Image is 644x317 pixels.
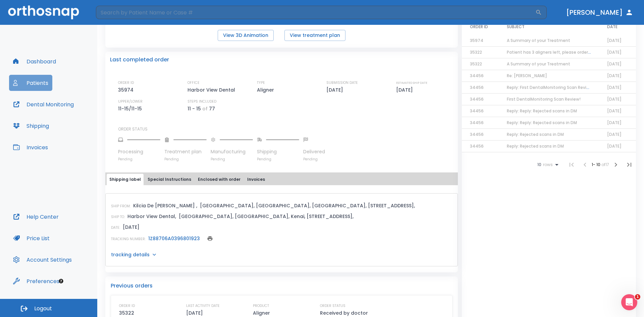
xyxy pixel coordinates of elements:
span: Reply: Rejected scans in DM [507,131,564,137]
p: Harbor View Dental, [127,212,176,220]
p: Processing [118,148,160,155]
p: ESTIMATED SHIP DATE [396,80,427,86]
button: View treatment plan [284,30,345,41]
p: SHIP TO: [111,214,125,220]
p: [DATE] [123,223,140,231]
span: [DATE] [607,143,622,149]
p: OFFICE [187,80,200,86]
p: DATE: [111,225,120,231]
p: Pending [118,157,160,162]
p: 11-15/11-15 [118,105,144,113]
p: Kilcia De [PERSON_NAME] , [133,202,197,210]
span: Reply: Reply: Rejected scans in DM [507,108,577,114]
span: A Summary of your Treatment [507,38,570,43]
span: 35974 [470,38,483,43]
span: Re: [PERSON_NAME] [507,73,547,78]
button: [PERSON_NAME] [563,6,636,18]
button: Invoices [245,174,268,185]
p: Pending [211,157,253,162]
a: Price List [9,230,54,246]
button: Help Center [9,209,63,225]
p: Aligner [257,86,276,94]
span: 10 [537,162,541,167]
p: of [202,105,208,113]
p: [DATE] [186,309,203,317]
span: Reply: First DentalMonitoring Scan Review! [507,85,594,90]
div: tabs [107,174,457,185]
p: [GEOGRAPHIC_DATA], [GEOGRAPHIC_DATA], [GEOGRAPHIC_DATA], [STREET_ADDRESS], [200,202,415,210]
span: [DATE] [607,96,622,102]
span: 34456 [470,143,484,149]
p: Pending [257,157,299,162]
span: 35322 [470,61,482,67]
p: Pending [303,157,325,162]
button: Enclosed with order [195,174,243,185]
p: Harbor View Dental [187,86,237,94]
button: View 3D Animation [218,30,274,41]
p: tracking details [111,251,150,258]
img: Orthosnap [8,5,79,19]
button: print [205,234,215,243]
p: 35974 [118,86,136,94]
span: 34456 [470,108,484,114]
span: Reply: Reply: Rejected scans in DM [507,120,577,125]
p: 35322 [119,309,134,317]
p: Pending [164,157,207,162]
button: Dental Monitoring [9,96,78,112]
p: STEPS INCLUDED [187,99,216,105]
div: Tooltip anchor [58,278,64,284]
span: 1 [635,294,640,300]
span: [DATE] [607,131,622,137]
span: First DentalMonitoring Scan Review! [507,96,581,102]
p: 77 [209,105,215,113]
button: Shipping [9,118,53,134]
p: Aligner [253,309,270,317]
a: 1Z88706A0396801923 [148,235,200,242]
span: of 17 [601,162,609,167]
span: Logout [34,305,52,312]
button: Special Instructions [145,174,194,185]
span: SUBJECT [507,24,525,30]
span: Reply: Rejected scans in DM [507,143,564,149]
span: rows [541,162,553,167]
p: UPPER/LOWER [118,99,143,105]
span: 34456 [470,85,484,90]
button: Invoices [9,139,52,155]
span: [DATE] [607,120,622,125]
p: ORDER STATUS [320,303,345,309]
p: ORDER ID [119,303,135,309]
p: Last completed order [110,56,169,64]
p: [DATE] [326,86,345,94]
span: [DATE] [607,73,622,78]
p: Delivered [303,148,325,155]
span: [DATE] [607,85,622,90]
span: 34456 [470,96,484,102]
p: [GEOGRAPHIC_DATA], [GEOGRAPHIC_DATA], Kenai, [STREET_ADDRESS], [179,212,354,220]
button: Preferences [9,273,63,289]
a: Dashboard [9,53,60,69]
button: Patients [9,75,52,91]
span: [DATE] [607,38,622,43]
span: 1 - 10 [592,162,601,167]
span: DATE [607,24,618,30]
p: SUBMISSION DATE [326,80,358,86]
span: 35322 [470,49,482,55]
p: LAST ACTIVITY DATE [186,303,220,309]
span: [DATE] [607,108,622,114]
p: TRACKING NUMBER: [111,236,146,242]
button: Account Settings [9,252,76,268]
p: Shipping [257,148,299,155]
p: 11 - 15 [187,105,201,113]
p: SHIP FROM: [111,203,130,209]
span: Patient has 3 aligners left, please order next set! [507,49,608,55]
p: ORDER STATUS [118,126,453,132]
p: Previous orders [111,282,452,290]
p: Treatment plan [164,148,207,155]
span: [DATE] [607,61,622,67]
